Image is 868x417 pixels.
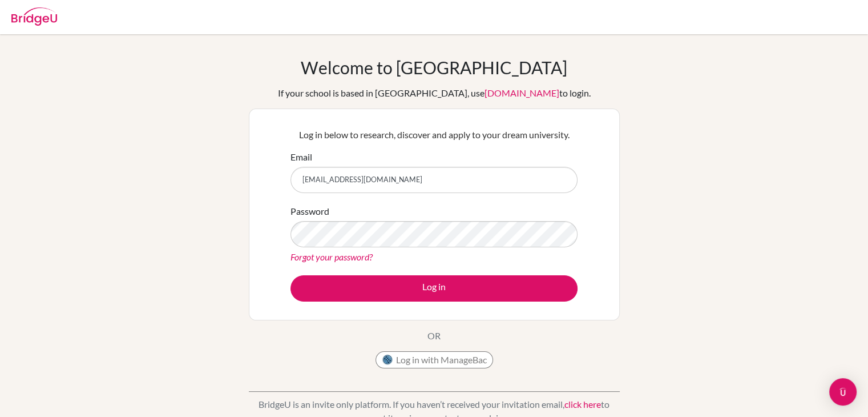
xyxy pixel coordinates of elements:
p: Log in below to research, discover and apply to your dream university. [290,128,578,142]
button: Log in [290,275,578,302]
p: OR [427,329,441,343]
a: click here [564,399,601,410]
h1: Welcome to [GEOGRAPHIC_DATA] [301,57,567,78]
a: [DOMAIN_NAME] [485,87,559,98]
label: Email [290,150,312,164]
label: Password [290,205,329,218]
div: If your school is based in [GEOGRAPHIC_DATA], use to login. [278,86,591,100]
a: Forgot your password? [290,251,373,262]
img: Bridge-U [11,7,57,26]
button: Log in with ManageBac [376,351,493,368]
div: Open Intercom Messenger [829,378,857,406]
